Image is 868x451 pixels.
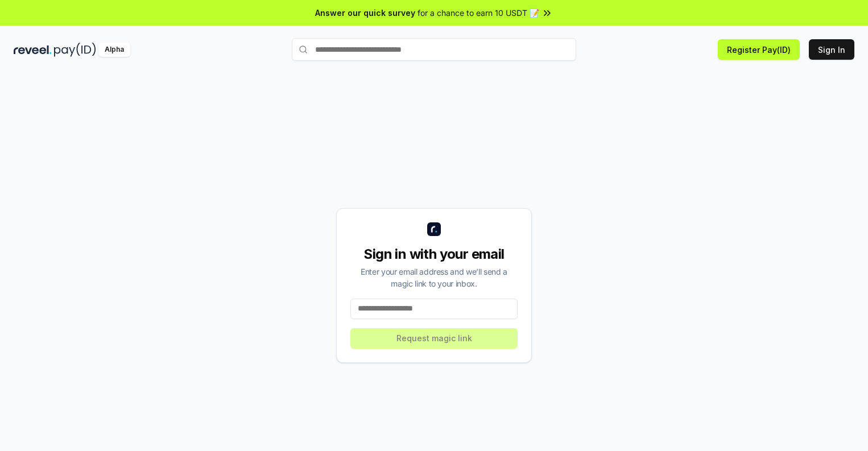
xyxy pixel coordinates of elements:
span: for a chance to earn 10 USDT 📝 [418,7,539,19]
div: Sign in with your email [350,245,518,263]
button: Sign In [809,39,854,60]
img: logo_small [427,222,441,236]
div: Enter your email address and we’ll send a magic link to your inbox. [350,266,518,289]
img: reveel_dark [14,43,52,57]
span: Answer our quick survey [315,7,415,19]
div: Alpha [98,43,130,57]
button: Register Pay(ID) [718,39,800,60]
img: pay_id [54,43,96,57]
